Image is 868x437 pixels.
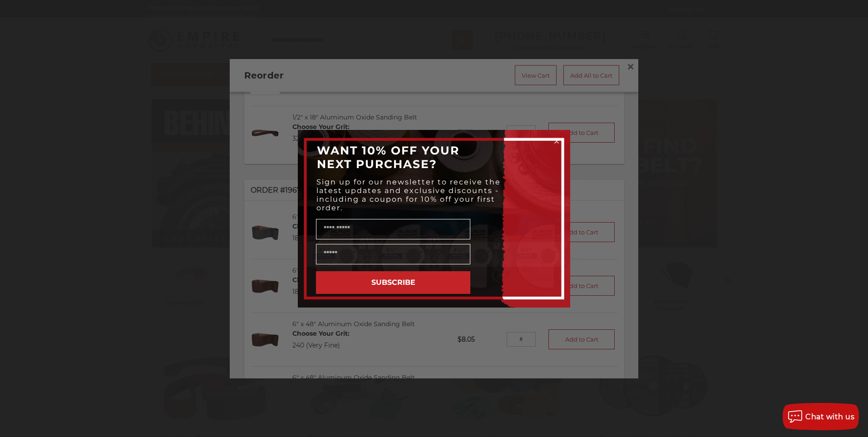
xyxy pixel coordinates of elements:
[316,271,470,294] button: SUBSCRIBE
[552,137,561,146] button: Close dialog
[805,412,854,421] span: Chat with us
[316,178,501,212] span: Sign up for our newsletter to receive the latest updates and exclusive discounts - including a co...
[316,244,470,264] input: Email
[317,144,459,171] span: WANT 10% OFF YOUR NEXT PURCHASE?
[783,403,859,430] button: Chat with us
